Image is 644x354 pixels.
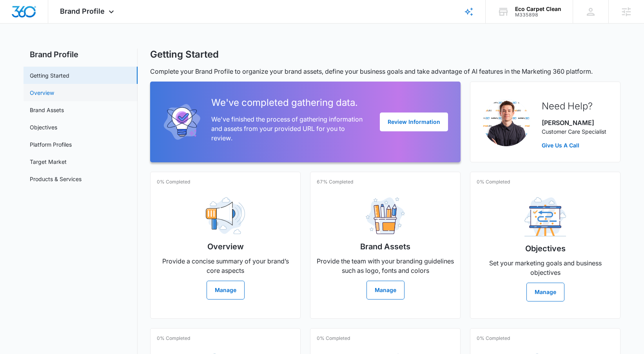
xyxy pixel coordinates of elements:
[515,12,561,18] div: account id
[310,172,461,319] a: 67% CompletedBrand AssetsProvide the team with your branding guidelines such as logo, fonts and c...
[542,118,606,127] p: [PERSON_NAME]
[60,7,105,15] span: Brand Profile
[157,335,190,342] p: 0% Completed
[317,256,454,275] p: Provide the team with your branding guidelines such as logo, fonts and colors
[150,67,620,76] p: Complete your Brand Profile to organize your brand assets, define your business goals and take ad...
[542,127,606,136] p: Customer Care Specialist
[477,178,510,185] p: 0% Completed
[483,99,530,146] img: Kadin Cathey
[380,113,448,131] button: Review Information
[470,172,620,319] a: 0% CompletedObjectivesSet your marketing goals and business objectivesManage
[477,335,510,342] p: 0% Completed
[24,49,138,60] h2: Brand Profile
[515,6,561,12] div: account name
[207,281,245,300] button: Manage
[150,172,301,319] a: 0% CompletedOverviewProvide a concise summary of your brand’s core aspectsManage
[30,106,64,114] a: Brand Assets
[366,281,405,300] button: Manage
[207,241,244,252] h2: Overview
[542,141,606,149] a: Give Us A Call
[477,258,614,277] p: Set your marketing goals and business objectives
[30,140,72,149] a: Platform Profiles
[30,175,82,183] a: Products & Services
[211,114,367,143] p: We've finished the process of gathering information and assets from your provided URL for you to ...
[526,283,564,301] button: Manage
[525,243,566,254] h2: Objectives
[360,241,410,252] h2: Brand Assets
[30,89,54,97] a: Overview
[30,71,69,80] a: Getting Started
[30,123,57,131] a: Objectives
[150,49,219,60] h1: Getting Started
[317,178,353,185] p: 67% Completed
[542,99,606,113] h2: Need Help?
[157,256,294,275] p: Provide a concise summary of your brand’s core aspects
[211,96,367,110] h2: We've completed gathering data.
[30,158,67,166] a: Target Market
[157,178,190,185] p: 0% Completed
[317,335,350,342] p: 0% Completed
